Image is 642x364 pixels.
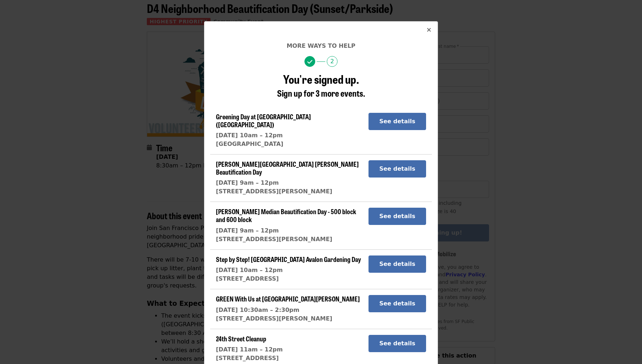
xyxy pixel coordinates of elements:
[216,345,283,354] div: [DATE] 11am – 12pm
[369,113,426,130] button: See details
[216,275,361,283] div: [STREET_ADDRESS]
[283,70,359,87] span: You're signed up.
[369,255,426,273] button: See details
[216,306,360,314] div: [DATE] 10:30am – 2:30pm
[216,112,311,129] span: Greening Day at [GEOGRAPHIC_DATA] ([GEOGRAPHIC_DATA])
[286,42,355,49] span: More ways to help
[216,140,363,148] div: [GEOGRAPHIC_DATA]
[369,261,426,267] a: See details
[216,294,360,303] span: GREEN With Us at [GEOGRAPHIC_DATA][PERSON_NAME]
[216,335,283,363] a: 24th Street Cleanup[DATE] 11am – 12pm[STREET_ADDRESS]
[216,295,360,323] a: GREEN With Us at [GEOGRAPHIC_DATA][PERSON_NAME][DATE] 10:30am – 2:30pm[STREET_ADDRESS][PERSON_NAME]
[216,113,363,148] a: Greening Day at [GEOGRAPHIC_DATA] ([GEOGRAPHIC_DATA])[DATE] 10am – 12pm[GEOGRAPHIC_DATA]
[277,87,365,99] span: Sign up for 3 more events.
[216,179,363,187] div: [DATE] 9am – 12pm
[369,118,426,125] a: See details
[216,314,360,323] div: [STREET_ADDRESS][PERSON_NAME]
[216,207,356,224] span: [PERSON_NAME] Median Beautification Day - 500 block and 600 block
[369,340,426,347] a: See details
[216,255,361,284] a: Step by Step! [GEOGRAPHIC_DATA] Avalon Gardening Day[DATE] 10am – 12pm[STREET_ADDRESS]
[420,22,438,39] button: Close
[369,335,426,352] button: See details
[216,226,363,235] div: [DATE] 9am – 12pm
[216,235,363,244] div: [STREET_ADDRESS][PERSON_NAME]
[307,59,312,65] i: check icon
[216,334,266,343] span: 24th Street Cleanup
[216,354,283,363] div: [STREET_ADDRESS]
[369,165,426,172] a: See details
[369,213,426,220] a: See details
[327,56,338,67] span: 2
[216,160,363,196] a: [PERSON_NAME][GEOGRAPHIC_DATA] [PERSON_NAME] Beautification Day[DATE] 9am – 12pm[STREET_ADDRESS][...
[216,159,359,176] span: [PERSON_NAME][GEOGRAPHIC_DATA] [PERSON_NAME] Beautification Day
[369,208,426,225] button: See details
[216,266,361,275] div: [DATE] 10am – 12pm
[216,208,363,243] a: [PERSON_NAME] Median Beautification Day - 500 block and 600 block[DATE] 9am – 12pm[STREET_ADDRESS...
[216,187,363,196] div: [STREET_ADDRESS][PERSON_NAME]
[216,254,361,264] span: Step by Step! [GEOGRAPHIC_DATA] Avalon Gardening Day
[369,295,426,312] button: See details
[369,160,426,178] button: See details
[427,27,431,33] i: times icon
[369,300,426,307] a: See details
[216,131,363,140] div: [DATE] 10am – 12pm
